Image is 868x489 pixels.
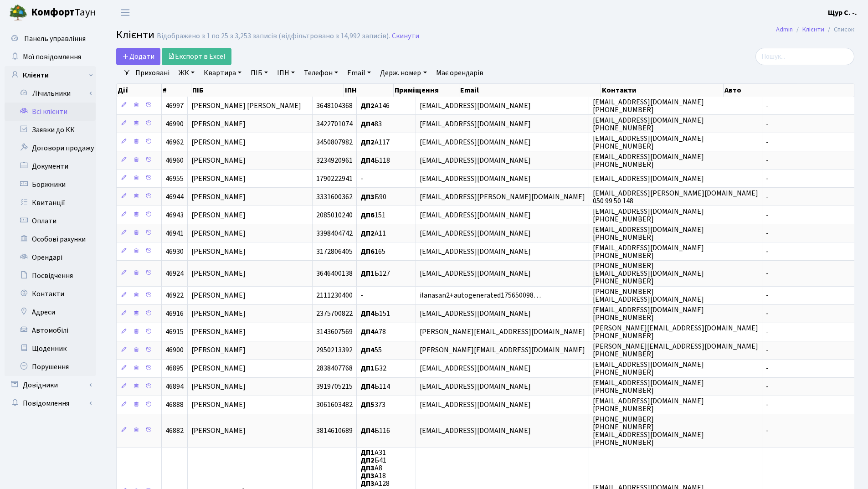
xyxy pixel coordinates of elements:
[316,400,353,410] span: 3061603482
[316,174,353,184] span: 1790222941
[360,426,390,436] span: Б116
[593,378,704,396] span: [EMAIL_ADDRESS][DOMAIN_NAME] [PHONE_NUMBER]
[165,101,184,111] span: 46997
[116,27,154,43] span: Клієнти
[165,268,184,278] span: 46924
[191,192,246,202] span: [PERSON_NAME]
[5,230,96,248] a: Особові рахунки
[200,65,245,81] a: Квартира
[316,291,353,301] span: 2111230400
[360,101,375,111] b: ДП2
[344,65,375,81] a: Email
[360,137,375,147] b: ДП2
[360,327,375,337] b: ДП4
[165,327,184,337] span: 46915
[776,25,793,34] a: Admin
[165,364,184,374] span: 46895
[165,228,184,238] span: 46941
[5,267,96,285] a: Посвідчення
[300,65,342,81] a: Телефон
[344,84,394,97] th: ІПН
[420,119,531,129] span: [EMAIL_ADDRESS][DOMAIN_NAME]
[360,364,375,374] b: ДП1
[316,345,353,355] span: 2950213392
[316,309,353,319] span: 2375700822
[360,382,390,392] span: Б114
[5,303,96,321] a: Адреси
[165,382,184,392] span: 46894
[420,382,531,392] span: [EMAIL_ADDRESS][DOMAIN_NAME]
[9,4,27,22] img: logo.png
[360,119,375,129] b: ДП4
[191,210,246,220] span: [PERSON_NAME]
[316,155,353,165] span: 3234920961
[24,34,86,44] span: Панель управління
[593,305,704,323] span: [EMAIL_ADDRESS][DOMAIN_NAME] [PHONE_NUMBER]
[191,101,301,111] span: [PERSON_NAME] [PERSON_NAME]
[420,345,585,355] span: [PERSON_NAME][EMAIL_ADDRESS][DOMAIN_NAME]
[316,268,353,278] span: 3646400138
[432,65,487,81] a: Має орендарів
[132,65,173,81] a: Приховані
[766,345,769,355] span: -
[360,268,390,278] span: Б127
[420,247,531,257] span: [EMAIL_ADDRESS][DOMAIN_NAME]
[316,210,353,220] span: 2085010240
[5,66,96,84] a: Клієнти
[191,382,246,392] span: [PERSON_NAME]
[766,382,769,392] span: -
[5,157,96,175] a: Документи
[593,323,758,341] span: [PERSON_NAME][EMAIL_ADDRESS][DOMAIN_NAME] [PHONE_NUMBER]
[593,414,704,448] span: [PHONE_NUMBER] [PHONE_NUMBER] [EMAIL_ADDRESS][DOMAIN_NAME] [PHONE_NUMBER]
[766,119,769,129] span: -
[165,426,184,436] span: 46882
[360,309,390,319] span: Б151
[5,285,96,303] a: Контакти
[766,309,769,319] span: -
[191,327,246,337] span: [PERSON_NAME]
[360,101,390,111] span: А146
[5,394,96,412] a: Повідомлення
[122,51,154,62] span: Додати
[191,268,246,278] span: [PERSON_NAME]
[360,119,382,129] span: 83
[420,228,531,238] span: [EMAIL_ADDRESS][DOMAIN_NAME]
[360,228,386,238] span: А11
[114,5,137,20] button: Переключити навігацію
[360,291,363,301] span: -
[593,287,704,304] span: [PHONE_NUMBER] [EMAIL_ADDRESS][DOMAIN_NAME]
[828,7,857,18] a: Щур С. -.
[5,30,96,48] a: Панель управління
[593,97,704,115] span: [EMAIL_ADDRESS][DOMAIN_NAME] [PHONE_NUMBER]
[5,212,96,230] a: Оплати
[165,174,184,184] span: 46955
[162,48,231,65] a: Експорт в Excel
[316,382,353,392] span: 3919705215
[316,192,353,202] span: 3331600362
[593,174,704,184] span: [EMAIL_ADDRESS][DOMAIN_NAME]
[191,137,246,147] span: [PERSON_NAME]
[766,174,769,184] span: -
[593,152,704,170] span: [EMAIL_ADDRESS][DOMAIN_NAME] [PHONE_NUMBER]
[360,210,385,220] span: 151
[360,192,375,202] b: ДП3
[420,364,531,374] span: [EMAIL_ADDRESS][DOMAIN_NAME]
[191,291,246,301] span: [PERSON_NAME]
[420,327,585,337] span: [PERSON_NAME][EMAIL_ADDRESS][DOMAIN_NAME]
[766,268,769,278] span: -
[420,291,541,301] span: ilanasan2+autogenerated175650098…
[5,139,96,157] a: Договори продажу
[157,32,390,41] div: Відображено з 1 по 25 з 3,253 записів (відфільтровано з 14,992 записів).
[5,121,96,139] a: Заявки до КК
[394,84,459,97] th: Приміщення
[593,225,704,242] span: [EMAIL_ADDRESS][DOMAIN_NAME] [PHONE_NUMBER]
[766,400,769,410] span: -
[420,137,531,147] span: [EMAIL_ADDRESS][DOMAIN_NAME]
[191,84,344,97] th: ПІБ
[766,101,769,111] span: -
[766,155,769,165] span: -
[420,101,531,111] span: [EMAIL_ADDRESS][DOMAIN_NAME]
[762,20,868,39] nav: breadcrumb
[360,247,385,257] span: 165
[23,52,81,62] span: Мої повідомлення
